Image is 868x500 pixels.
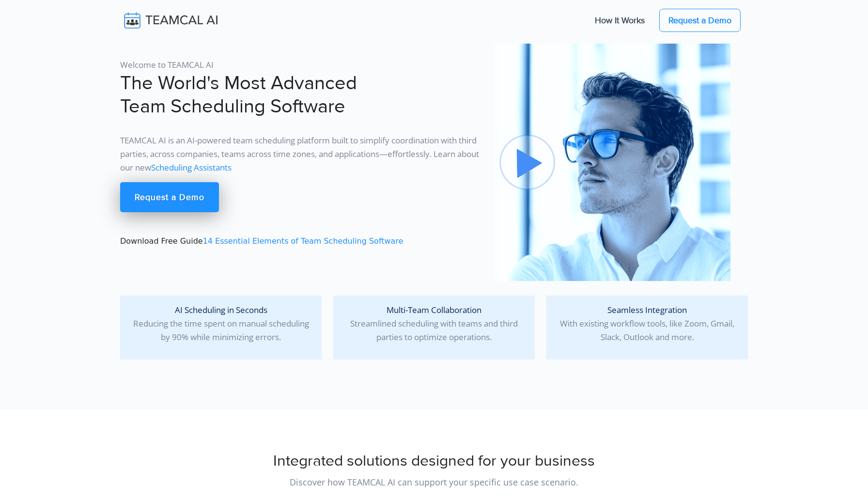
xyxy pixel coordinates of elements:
[120,182,219,212] a: Request a Demo
[120,58,481,72] p: Welcome to TEAMCAL AI
[387,304,481,315] span: Multi-Team Collaboration
[554,303,740,344] p: With existing workflow tools, like Zoom, Gmail, Slack, Outlook and more.
[203,236,403,246] a: 14 Essential Elements of Team Scheduling Software
[120,452,748,470] h2: Integrated solutions designed for your business
[341,303,527,344] p: Streamlined scheduling with teams and third parties to optimize operations.
[585,10,654,31] a: How It Works
[128,303,314,344] p: Reducing the time spent on manual scheduling by 90% while minimizing errors.
[175,304,267,315] span: AI Scheduling in Seconds
[607,304,687,315] span: Seamless Integration
[659,9,741,32] a: Request a Demo
[151,162,232,173] a: Scheduling Assistants
[120,72,481,118] h1: The World's Most Advanced Team Scheduling Software
[114,44,487,281] div: Download Free Guide
[120,134,481,174] p: TEAMCAL AI is an AI-powered team scheduling platform built to simplify coordination with third pa...
[493,44,730,281] img: pic
[120,475,748,489] p: Discover how TEAMCAL AI can support your specific use case scenario.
